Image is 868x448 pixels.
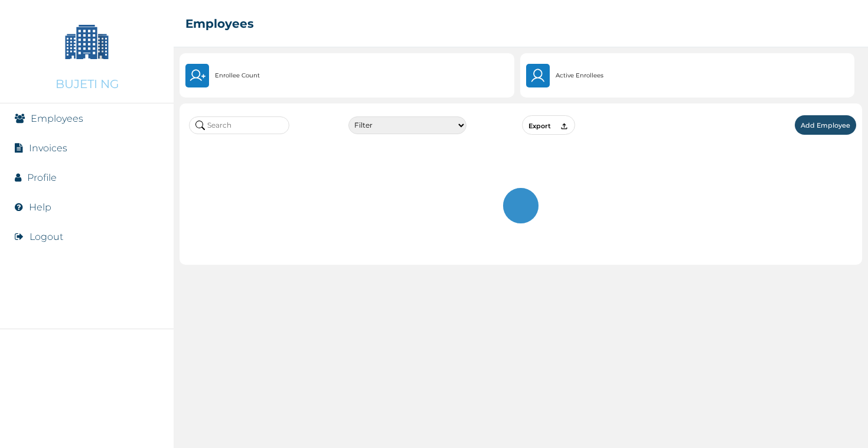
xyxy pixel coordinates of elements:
[795,115,856,135] button: Add Employee
[29,142,67,154] a: Invoices
[12,418,162,436] img: RelianceHMO's Logo
[29,202,51,213] a: Help
[57,12,116,71] img: Company
[215,71,260,80] p: Enrollee Count
[185,17,254,31] h2: Employees
[189,67,205,84] img: UserPlus.219544f25cf47e120833d8d8fc4c9831.svg
[30,231,63,242] button: Logout
[27,172,57,183] a: Profile
[556,71,603,80] p: Active Enrollees
[56,77,119,91] p: BUJETI NG
[189,116,289,134] input: Search
[522,115,575,135] button: Export
[31,113,83,124] a: Employees
[530,67,547,84] img: User.4b94733241a7e19f64acd675af8f0752.svg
